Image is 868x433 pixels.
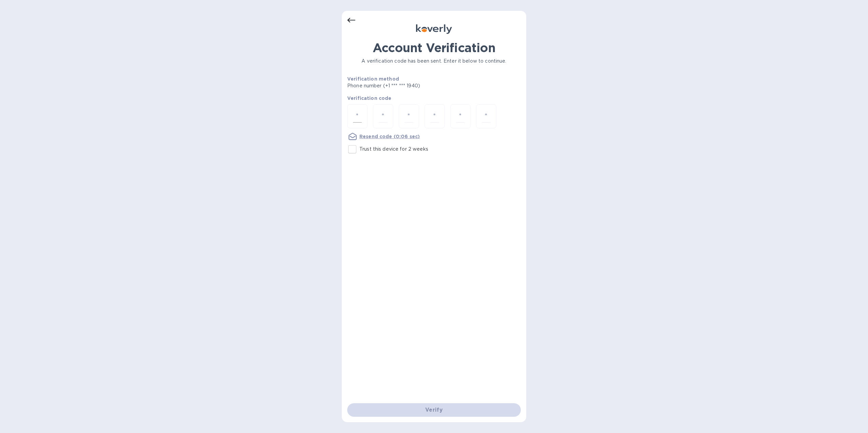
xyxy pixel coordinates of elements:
u: Resend code (0:06 sec) [359,134,420,139]
p: A verification code has been sent. Enter it below to continue. [347,58,521,65]
p: Phone number (+1 *** *** 1940) [347,82,472,89]
b: Verification method [347,76,399,82]
p: Verification code [347,95,521,102]
p: Trust this device for 2 weeks [359,146,428,153]
h1: Account Verification [347,41,521,55]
